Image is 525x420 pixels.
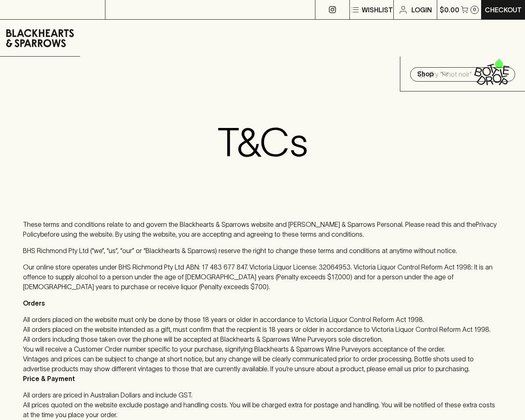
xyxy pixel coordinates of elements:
p: Our online store operates under BHS Richmond Pty Ltd ABN: 17 483 677 847. Victoria Liquor License... [23,262,502,292]
p: Wishlist [362,5,393,15]
h1: T&Cs [217,119,308,165]
p: ⠀ [105,5,112,15]
li: All orders are priced in Australian Dollars and include GST. [23,390,502,400]
button: Shop [400,57,463,91]
li: All orders including those taken over the phone will be accepted at Blackhearts & Sparrows Wine P... [23,334,502,344]
p: Login [411,5,432,15]
input: Try "Pinot noir" [430,68,509,81]
strong: Orders [23,299,45,307]
li: Vintages and prices can be subject to change at short notice, but any change will be clearly comm... [23,354,502,374]
p: $0.00 [440,5,459,15]
p: These terms and conditions relate to and govern the Blackhearts & Sparrows website and [PERSON_NA... [23,219,502,239]
p: BHS Richmond Pty Ltd (“we”, “us”, “our” or “Blackhearts & Sparrows) reserve the right to change t... [23,246,502,256]
strong: Price & Payment [23,375,75,382]
li: You will receive a Customer Order number specific to your purchase, signifying Blackhearts & Spar... [23,344,502,354]
li: All prices quoted on the website exclude postage and handling costs. You will be charged extra fo... [23,400,502,420]
p: 0 [473,7,476,12]
li: All orders placed on the website must only be done by those 18 years or older in accordance to Vi... [23,315,502,324]
li: All orders placed on the website intended as a gift, must confirm that the recpient is 18 years o... [23,324,502,334]
p: Checkout [485,5,522,15]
